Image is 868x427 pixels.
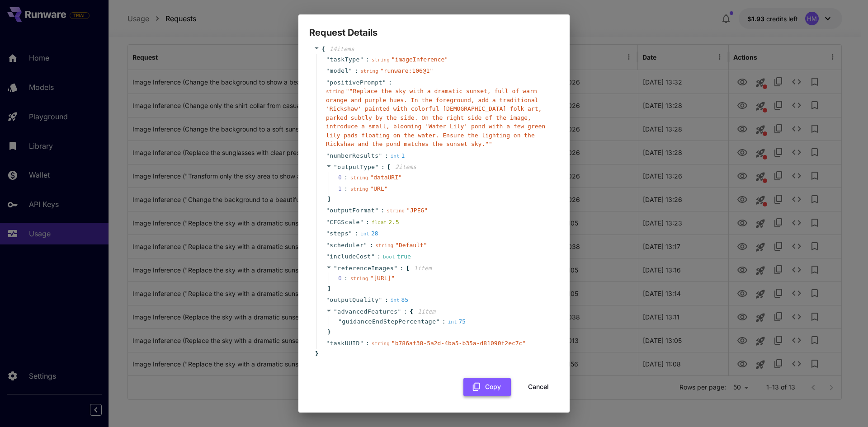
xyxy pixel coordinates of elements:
[350,276,368,282] span: string
[350,186,368,192] span: string
[326,79,330,86] span: "
[330,55,360,64] span: taskType
[363,242,367,249] span: "
[326,219,330,225] span: "
[418,308,435,315] span: 1 item
[395,164,416,170] span: 2 item s
[463,378,511,396] button: Copy
[370,241,373,250] span: :
[404,307,407,316] span: :
[366,218,369,227] span: :
[344,184,348,193] div: :
[326,230,330,237] span: "
[387,208,405,214] span: string
[381,206,385,215] span: :
[372,341,390,347] span: string
[326,242,330,249] span: "
[448,319,457,325] span: int
[379,296,382,303] span: "
[330,206,375,215] span: outputFormat
[330,241,363,250] span: scheduler
[391,296,409,305] div: 85
[380,67,433,74] span: " runware:106@1 "
[326,253,330,260] span: "
[314,349,319,358] span: }
[366,339,369,348] span: :
[400,264,404,273] span: :
[406,207,428,214] span: " JPEG "
[383,252,411,261] div: true
[360,68,378,74] span: string
[370,275,395,282] span: " [URL] "
[385,151,388,160] span: :
[385,296,388,305] span: :
[326,195,331,204] span: ]
[326,328,331,337] span: }
[375,243,393,249] span: string
[375,164,379,170] span: "
[406,264,410,273] span: [
[360,231,369,237] span: int
[398,308,401,315] span: "
[395,242,427,249] span: " Default "
[350,175,368,181] span: string
[518,378,559,396] button: Cancel
[394,265,397,272] span: "
[377,252,381,261] span: :
[382,79,386,86] span: "
[342,317,436,326] span: guidanceEndStepPercentage
[326,296,330,303] span: "
[392,56,448,63] span: " imageInference "
[330,66,349,75] span: model
[410,307,413,316] span: {
[338,184,350,193] span: 1
[387,163,391,172] span: [
[330,339,360,348] span: taskUUID
[330,229,349,238] span: steps
[370,174,401,181] span: " dataURI "
[337,164,375,170] span: outputType
[326,56,330,63] span: "
[298,14,570,40] h2: Request Details
[354,66,358,75] span: :
[330,46,354,52] span: 14 item s
[330,78,382,87] span: positivePrompt
[330,151,378,160] span: numberResults
[379,152,382,159] span: "
[392,340,526,347] span: " b786af38-5a2d-4ba5-b35a-d81090f2ec7c "
[344,173,348,182] div: :
[334,265,337,272] span: "
[448,317,466,326] div: 75
[330,252,371,261] span: includeCost
[360,340,363,347] span: "
[338,173,350,182] span: 0
[330,296,378,305] span: outputQuality
[326,207,330,214] span: "
[354,229,358,238] span: :
[349,67,352,74] span: "
[381,163,385,172] span: :
[414,265,432,272] span: 1 item
[334,164,337,170] span: "
[349,230,352,237] span: "
[372,220,387,225] span: float
[372,57,390,63] span: string
[442,317,446,326] span: :
[391,153,400,159] span: int
[326,340,330,347] span: "
[372,218,399,227] div: 2.5
[391,297,400,303] span: int
[337,308,397,315] span: advancedFeatures
[344,274,348,283] div: :
[436,318,440,325] span: "
[338,274,350,283] span: 0
[338,318,342,325] span: "
[326,284,331,293] span: ]
[366,55,369,64] span: :
[360,56,363,63] span: "
[321,45,325,54] span: {
[360,219,363,225] span: "
[337,265,394,272] span: referenceImages
[326,67,330,74] span: "
[388,78,392,87] span: :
